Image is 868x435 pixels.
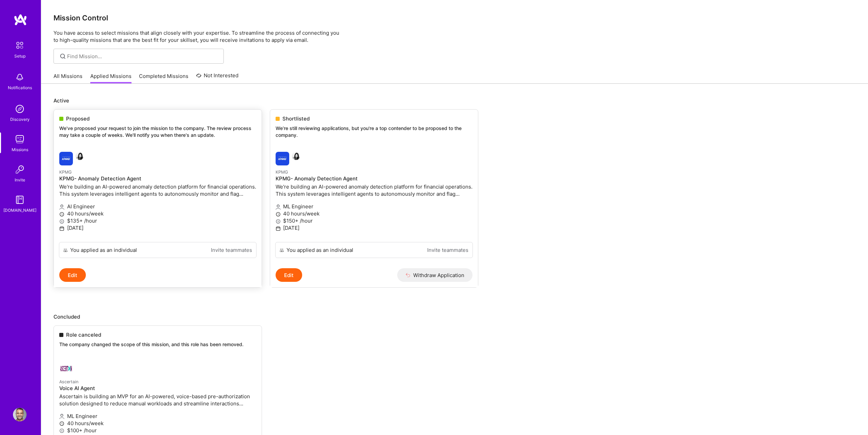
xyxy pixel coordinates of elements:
div: You applied as an individual [286,246,353,254]
p: 40 hours/week [276,210,472,217]
a: Invite teammates [211,246,252,254]
p: [DATE] [59,224,256,231]
a: KPMG company logoCarleen PanKPMGKPMG- Anomaly Detection AgentWe're building an AI-powered anomaly... [54,146,262,242]
a: Invite teammates [427,246,468,254]
p: 40 hours/week [59,210,256,217]
p: ML Engineer [276,203,472,210]
i: icon SearchGrey [59,52,67,60]
p: AI Engineer [59,203,256,210]
img: setup [13,38,27,52]
img: guide book [13,193,27,207]
small: KPMG [276,170,288,175]
p: We're building an AI-powered anomaly detection platform for financial operations. This system lev... [59,183,256,197]
button: Edit [276,268,302,282]
a: User Avatar [11,408,28,421]
a: Completed Missions [139,72,188,84]
img: Carleen Pan [292,152,300,160]
div: You applied as an individual [70,246,137,254]
p: We've proposed your request to join the mission to the company. The review process may take a cou... [59,125,256,138]
img: teamwork [13,132,27,146]
p: We're building an AI-powered anomaly detection platform for financial operations. This system lev... [276,183,472,197]
div: [DOMAIN_NAME] [3,207,36,214]
a: Not Interested [196,71,239,84]
p: We’re still reviewing applications, but you're a top contender to be proposed to the company. [276,125,472,138]
img: KPMG company logo [59,152,73,165]
p: $135+ /hour [59,217,256,224]
input: Find Mission... [67,53,219,60]
img: KPMG company logo [276,152,289,165]
img: discovery [13,102,27,116]
div: Missions [12,146,28,153]
div: Invite [15,176,25,183]
h4: KPMG- Anomaly Detection Agent [276,176,472,182]
p: Active [53,97,856,104]
img: bell [13,70,27,84]
p: Concluded [53,313,856,320]
img: Invite [13,163,27,176]
h3: Mission Control [53,14,856,22]
p: [DATE] [276,224,472,231]
p: $150+ /hour [276,217,472,224]
h4: KPMG- Anomaly Detection Agent [59,176,256,182]
img: Carleen Pan [76,152,84,160]
button: Edit [59,268,86,282]
span: Shortlisted [282,115,310,122]
a: All Missions [53,72,82,84]
div: Discovery [10,116,30,123]
i: icon MoneyGray [276,219,281,224]
img: logo [14,14,27,26]
i: icon Applicant [276,205,281,210]
div: Notifications [8,84,32,91]
p: You have access to select missions that align closely with your expertise. To streamline the proc... [53,29,856,44]
i: icon Clock [59,212,64,217]
i: icon Clock [276,212,281,217]
i: icon Calendar [276,226,281,231]
i: icon Calendar [59,226,64,231]
i: icon MoneyGray [59,219,64,224]
img: User Avatar [13,408,27,421]
a: Applied Missions [90,72,131,84]
small: KPMG [59,170,72,175]
i: icon Applicant [59,205,64,210]
button: Withdraw Application [397,268,472,282]
a: KPMG company logoCarleen PanKPMGKPMG- Anomaly Detection AgentWe're building an AI-powered anomaly... [270,146,478,242]
div: Setup [14,52,26,60]
span: Proposed [66,115,90,122]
